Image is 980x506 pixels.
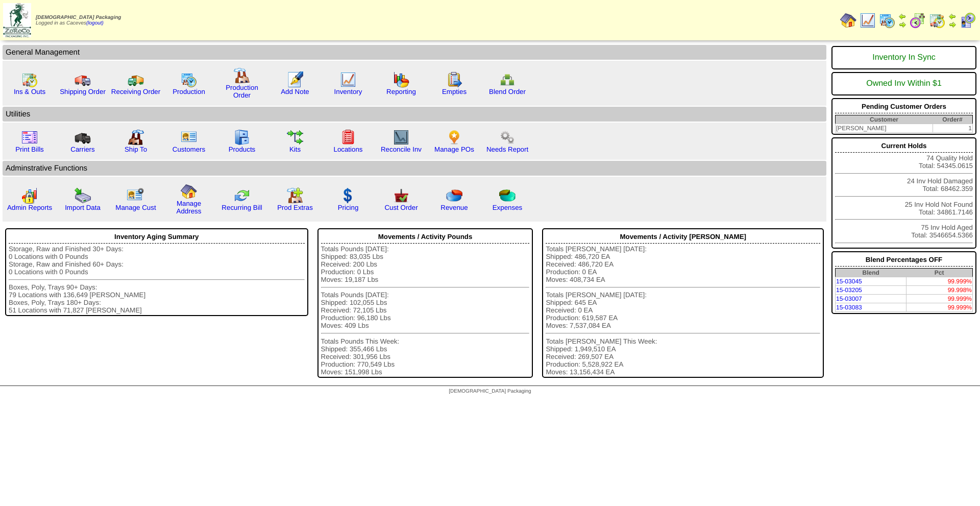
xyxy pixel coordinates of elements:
div: Blend Percentages OFF [835,253,973,267]
td: 1 [933,124,972,133]
img: truck2.gif [128,71,144,88]
img: calendarinout.gif [929,12,945,29]
img: workflow.gif [287,129,303,146]
img: calendarprod.gif [879,12,895,29]
div: Inventory Aging Summary [9,230,305,244]
img: arrowright.gif [898,20,906,29]
img: invoice2.gif [21,129,38,146]
img: reconcile.gif [234,187,250,204]
img: arrowleft.gif [898,12,906,20]
a: Manage POs [434,146,474,153]
a: Cust Order [384,204,418,211]
a: Expenses [493,204,523,211]
img: factory.gif [234,67,250,84]
a: 15-03007 [836,295,862,302]
a: Shipping Order [60,88,106,95]
img: customers.gif [181,129,197,146]
a: Revenue [440,204,468,211]
img: factory2.gif [128,129,144,146]
div: Totals [PERSON_NAME] [DATE]: Shipped: 486,720 EA Received: 486,720 EA Production: 0 EA Moves: 408... [546,245,820,376]
div: Pending Customer Orders [835,100,973,113]
img: home.gif [181,183,197,200]
a: Needs Report [486,146,528,153]
a: Production [173,88,205,95]
img: prodextras.gif [287,187,303,204]
img: zoroco-logo-small.webp [3,3,31,37]
img: line_graph.gif [860,12,876,29]
div: Storage, Raw and Finished 30+ Days: 0 Locations with 0 Pounds Storage, Raw and Finished 60+ Days:... [9,245,305,314]
img: po.png [446,129,462,146]
img: cust_order.png [393,187,409,204]
img: pie_chart2.png [499,187,516,204]
img: line_graph2.gif [393,129,409,146]
td: Adminstrative Functions [3,161,826,176]
th: Blend [836,269,906,277]
a: 15-03083 [836,304,862,311]
img: calendarcustomer.gif [960,12,976,29]
img: orders.gif [287,71,303,88]
div: Totals Pounds [DATE]: Shipped: 83,035 Lbs Received: 200 Lbs Production: 0 Lbs Moves: 19,187 Lbs T... [321,245,530,376]
img: import.gif [75,187,91,204]
div: Inventory In Sync [835,48,973,67]
a: Ship To [125,146,147,153]
a: 15-03205 [836,286,862,294]
img: locations.gif [340,129,356,146]
div: Owned Inv Within $1 [835,74,973,93]
a: Manage Address [177,200,202,215]
a: Products [229,146,256,153]
div: Movements / Activity Pounds [321,230,530,244]
a: Pricing [338,204,359,211]
img: arrowright.gif [948,20,957,29]
td: [PERSON_NAME] [836,124,933,133]
a: (logout) [86,20,104,26]
a: Manage Cust [115,204,156,211]
div: Movements / Activity [PERSON_NAME] [546,230,820,244]
td: 99.999% [906,277,972,286]
img: line_graph.gif [340,71,356,88]
img: network.png [499,71,516,88]
a: Prod Extras [277,204,313,211]
span: [DEMOGRAPHIC_DATA] Packaging [449,389,531,394]
img: calendarinout.gif [21,71,38,88]
a: Admin Reports [7,204,52,211]
a: Receiving Order [111,88,160,95]
td: 99.998% [906,286,972,295]
div: Current Holds [835,139,973,153]
a: Recurring Bill [222,204,262,211]
a: Ins & Outs [14,88,45,95]
td: 99.999% [906,303,972,312]
img: workflow.png [499,129,516,146]
th: Pct [906,269,972,277]
a: Locations [333,146,362,153]
a: Empties [442,88,467,95]
span: Logged in as Caceves [36,15,121,26]
a: Blend Order [489,88,526,95]
img: truck.gif [75,71,91,88]
img: truck3.gif [75,129,91,146]
a: Customers [173,146,205,153]
a: Production Order [226,84,258,99]
img: dollar.gif [340,187,356,204]
img: calendarblend.gif [910,12,926,29]
a: 15-03045 [836,278,862,285]
div: 74 Quality Hold Total: 54345.0615 24 Inv Hold Damaged Total: 68462.359 25 Inv Hold Not Found Tota... [831,137,976,249]
a: Import Data [65,204,101,211]
a: Inventory [334,88,362,95]
a: Carriers [70,146,94,153]
th: Customer [836,115,933,124]
img: graph.gif [393,71,409,88]
img: home.gif [840,12,856,29]
td: General Management [3,45,826,60]
td: Utilities [3,107,826,122]
img: calendarprod.gif [181,71,197,88]
td: 99.999% [906,295,972,303]
th: Order# [933,115,972,124]
img: arrowleft.gif [948,12,957,20]
a: Reporting [386,88,416,95]
img: pie_chart.png [446,187,462,204]
a: Add Note [281,88,309,95]
img: workorder.gif [446,71,462,88]
a: Kits [289,146,301,153]
img: managecust.png [127,187,145,204]
span: [DEMOGRAPHIC_DATA] Packaging [36,15,121,20]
